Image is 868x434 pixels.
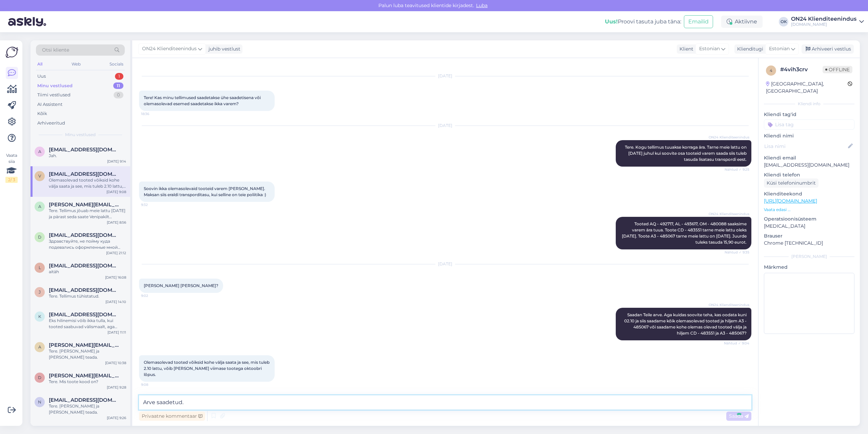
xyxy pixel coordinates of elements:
[605,18,618,25] b: Uus!
[107,330,126,335] div: [DATE] 11:11
[37,92,71,98] div: Tiimi vestlused
[49,312,119,318] span: kahest22@hotmail.com
[42,46,69,54] span: Otsi kliente
[38,173,41,178] span: V
[39,265,41,270] span: l
[206,45,240,53] div: juhib vestlust
[699,45,720,53] span: Estonian
[49,293,126,299] div: Tere. Tellimus tühistatud.
[764,101,854,107] div: Kliendi info
[106,189,126,194] div: [DATE] 9:08
[70,60,82,69] div: Web
[791,16,856,22] div: ON24 Klienditeenindus
[108,60,125,69] div: Socials
[474,2,490,8] span: Luba
[49,348,126,360] div: Tere. [PERSON_NAME] ja [PERSON_NAME] teada.
[684,15,713,28] button: Emailid
[49,153,126,159] div: Jah.
[139,73,751,79] div: [DATE]
[49,263,119,269] span: liiamichelson@hotmail.com
[724,167,749,172] span: Nähtud ✓ 9:25
[724,341,749,346] span: Nähtud ✓ 9:04
[721,16,763,28] div: Aktiivne
[139,122,751,129] div: [DATE]
[5,152,18,183] div: Vaata siia
[764,264,854,271] p: Märkmed
[114,92,123,98] div: 0
[37,110,47,117] div: Kõik
[37,73,46,80] div: Uus
[141,382,166,387] span: 9:08
[105,299,126,304] div: [DATE] 14:10
[49,147,119,153] span: aulikristmann@gmail.com
[764,190,854,197] p: Klienditeekond
[823,66,852,73] span: Offline
[49,269,126,275] div: aitäh
[49,202,119,208] span: anna.vaimel@gmail.com
[724,250,749,255] span: Nähtud ✓ 9:35
[105,360,126,365] div: [DATE] 10:38
[39,289,41,295] span: j
[37,120,65,127] div: Arhiveeritud
[779,17,788,26] div: OK
[764,119,854,130] input: Lisa tag
[709,211,749,216] span: ON24 Klienditeenindus
[764,178,818,188] div: Küsi telefoninumbrit
[764,240,854,247] p: Chrome [TECHNICAL_ID]
[65,132,96,138] span: Minu vestlused
[780,65,823,74] div: # 4vih3crv
[37,82,73,89] div: Minu vestlused
[105,275,126,280] div: [DATE] 16:08
[49,287,119,293] span: jana@rethink.ee
[49,397,119,403] span: nele.mandla@gmail.com
[49,208,126,220] div: Tere. Tellimus jõuab meie lattu [DATE] ja pärast seda saate Venipakilt teavituse, millal [PERSON_...
[764,215,854,223] p: Operatsioonisüsteem
[49,171,119,177] span: Vilba.kadri@gmail.com
[764,132,854,139] p: Kliendi nimi
[144,360,271,377] span: Olemasolevad tooted võiksid kohe välja saata ja see, mis tuleb 2.10 lattu, võib [PERSON_NAME] vii...
[141,111,166,116] span: 18:36
[49,379,126,385] div: Tere. Mis toote kood on?
[802,44,854,54] div: Arhiveeri vestlus
[764,198,817,204] a: [URL][DOMAIN_NAME]
[791,22,856,27] div: [DOMAIN_NAME]
[37,101,62,108] div: AI Assistent
[624,312,748,336] span: Saadan Teile arve. Aga kuidas soovite teha, kas oodata kuni 02.10 ja siis saadame kõik olemasolev...
[38,234,41,240] span: d
[49,177,126,189] div: Olemasolevad tooted võiksid kohe välja saata ja see, mis tuleb 2.10 lattu, võib [PERSON_NAME] vii...
[769,45,790,53] span: Estonian
[5,177,18,183] div: 2 / 3
[49,403,126,415] div: Tere. [PERSON_NAME] ja [PERSON_NAME] teada.
[766,80,848,95] div: [GEOGRAPHIC_DATA], [GEOGRAPHIC_DATA]
[764,154,854,162] p: Kliendi email
[113,82,123,89] div: 11
[141,202,166,207] span: 9:32
[770,68,772,73] span: 4
[36,60,44,69] div: All
[764,223,854,230] p: [MEDICAL_DATA]
[106,250,126,256] div: [DATE] 21:12
[38,149,41,154] span: a
[49,238,126,250] div: Здравствуйте, не пойму куда подевались оформленные мной заказы. Один вроде должны привезти [DATE]...
[139,261,751,267] div: [DATE]
[38,375,41,380] span: D
[141,293,166,298] span: 9:02
[38,314,41,319] span: k
[625,145,748,162] span: Tere. Kogu tellimus tuuakse korraga ära. Tarne meie lattu on [DATE] juhul kui soovite osa tooteid...
[764,232,854,240] p: Brauser
[107,220,126,225] div: [DATE] 8:56
[764,253,854,260] div: [PERSON_NAME]
[764,207,854,213] p: Vaata edasi ...
[38,204,41,209] span: a
[38,399,41,404] span: n
[38,344,41,350] span: a
[107,415,126,420] div: [DATE] 9:26
[49,318,126,330] div: Eks hilinemisi võib ikka tulla, kui tooted saabuvad välismaalt, aga üldjuhul selle tootjaga pigem...
[764,171,854,178] p: Kliendi telefon
[791,16,864,27] a: ON24 Klienditeenindus[DOMAIN_NAME]
[5,46,18,59] img: Askly Logo
[764,111,854,118] p: Kliendi tag'id
[677,45,693,53] div: Klient
[764,162,854,169] p: [EMAIL_ADDRESS][DOMAIN_NAME]
[144,95,262,106] span: Tere! Kas minu tellimused saadetakse ühe saadetisena või olemasolevad esemed saadetakse ikka varem?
